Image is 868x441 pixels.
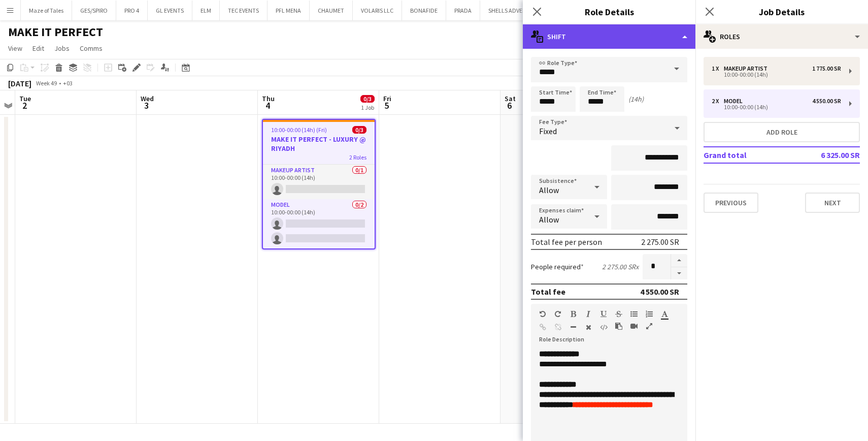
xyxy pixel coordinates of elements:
[8,78,31,88] div: [DATE]
[671,267,687,280] button: Decrease
[505,94,516,103] span: Sat
[531,262,584,271] label: People required
[503,100,516,111] span: 6
[539,185,559,195] span: Allow
[695,5,868,18] h3: Job Details
[361,104,374,111] div: 1 Job
[263,165,375,199] app-card-role: Makeup Artist0/110:00-00:00 (14h)
[446,1,480,20] button: PRADA
[641,237,679,247] div: 2 275.00 SR
[600,310,607,318] button: Underline
[796,147,860,163] td: 6 325.00 SR
[8,24,103,40] h1: MAKE IT PERFECT
[352,126,366,134] span: 0/3
[268,1,310,20] button: PFL MENA
[554,310,561,318] button: Redo
[812,98,841,105] div: 4 550.00 SR
[724,65,772,72] div: Makeup Artist
[263,199,375,248] app-card-role: Model0/210:00-00:00 (14h)
[480,1,552,20] button: SHELLS ADVERTISING
[76,42,107,55] a: Comms
[646,310,653,318] button: Ordered List
[263,135,375,153] h3: MAKE IT PERFECT - LUXURY @ RIYADH
[615,322,622,330] button: Paste as plain text
[116,1,148,20] button: PRO 4
[539,310,546,318] button: Undo
[812,65,841,72] div: 1 775.00 SR
[628,94,644,104] div: (14h)
[32,44,44,53] span: Edit
[19,94,31,103] span: Tue
[4,42,26,55] a: View
[630,310,638,318] button: Unordered List
[646,322,653,330] button: Fullscreen
[704,193,758,213] button: Previous
[34,79,59,87] span: Week 49
[602,262,639,271] div: 2 275.00 SR x
[600,323,607,331] button: HTML Code
[349,153,366,161] span: 2 Roles
[570,323,577,331] button: Horizontal Line
[570,310,577,318] button: Bold
[695,24,868,49] div: Roles
[192,1,220,20] button: ELM
[712,65,724,72] div: 1 x
[141,94,154,103] span: Wed
[704,122,860,142] button: Add role
[805,193,860,213] button: Next
[271,126,327,134] span: 10:00-00:00 (14h) (Fri)
[360,95,375,103] span: 0/3
[615,310,622,318] button: Strikethrough
[712,105,841,110] div: 10:00-00:00 (14h)
[712,72,841,77] div: 10:00-00:00 (14h)
[630,322,638,330] button: Insert video
[310,1,353,20] button: CHAUMET
[148,1,192,20] button: GL EVENTS
[260,100,275,111] span: 4
[72,1,116,20] button: GES/SPIRO
[220,1,268,20] button: TEC EVENTS
[383,94,391,103] span: Fri
[712,98,724,105] div: 2 x
[262,119,376,249] app-job-card: 10:00-00:00 (14h) (Fri)0/3MAKE IT PERFECT - LUXURY @ RIYADH2 RolesMakeup Artist0/110:00-00:00 (14...
[28,42,48,55] a: Edit
[80,44,103,53] span: Comms
[382,100,391,111] span: 5
[523,5,695,18] h3: Role Details
[539,214,559,225] span: Allow
[724,98,747,105] div: Model
[54,44,70,53] span: Jobs
[353,1,402,20] button: VOLARIS LLC
[585,310,592,318] button: Italic
[585,323,592,331] button: Clear Formatting
[704,147,796,163] td: Grand total
[531,287,565,297] div: Total fee
[50,42,74,55] a: Jobs
[63,79,73,87] div: +03
[262,94,275,103] span: Thu
[671,254,687,267] button: Increase
[139,100,154,111] span: 3
[539,126,557,136] span: Fixed
[402,1,446,20] button: BONAFIDE
[18,100,31,111] span: 2
[8,44,22,53] span: View
[661,310,668,318] button: Text Color
[640,287,679,297] div: 4 550.00 SR
[523,24,695,49] div: Shift
[21,1,72,20] button: Maze of Tales
[531,237,602,247] div: Total fee per person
